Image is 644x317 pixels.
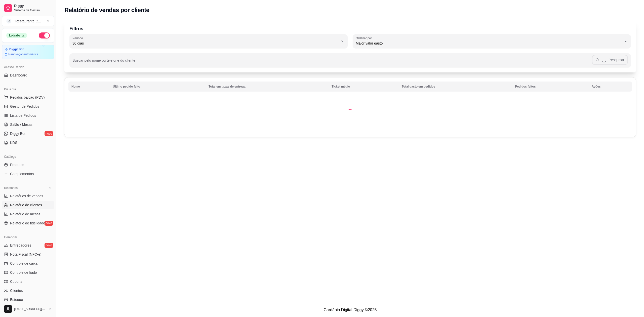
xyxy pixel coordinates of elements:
[2,85,54,93] div: Dia a dia
[2,268,54,276] a: Controle de fiado
[10,140,17,145] span: KDS
[10,270,37,275] span: Controle de fiado
[2,63,54,71] div: Acesso Rápido
[10,171,34,176] span: Complementos
[10,131,25,136] span: Diggy Bot
[10,193,43,199] span: Relatórios de vendas
[10,95,45,100] span: Pedidos balcão (PDV)
[2,192,54,200] a: Relatórios de vendas
[6,19,11,24] span: R
[39,32,50,38] button: Alterar Status
[2,219,54,227] a: Relatório de fidelidadenovo
[69,25,631,32] p: Filtros
[72,41,339,46] span: 30 dias
[15,19,41,24] div: Restaurante C ...
[2,102,54,110] a: Gestor de Pedidos
[10,122,32,127] span: Salão / Mesas
[14,8,52,12] span: Sistema de Gestão
[356,36,374,40] label: Ordenar por
[2,233,54,241] div: Gerenciar
[2,16,54,26] button: Select a team
[10,203,42,208] span: Relatório de clientes
[356,41,622,46] span: Maior valor gasto
[10,162,24,167] span: Produtos
[2,210,54,218] a: Relatório de mesas
[2,130,54,138] a: Diggy Botnovo
[10,297,23,302] span: Estoque
[10,261,37,266] span: Controle de caixa
[6,33,27,38] div: Loja aberta
[2,278,54,286] a: Cupons
[2,259,54,267] a: Controle de caixa
[2,153,54,161] div: Catálogo
[56,303,644,317] footer: Cardápio Digital Diggy © 2025
[69,34,348,48] button: Período30 dias
[64,6,149,14] h2: Relatório de vendas por cliente
[2,71,54,79] a: Dashboard
[9,48,24,51] article: Diggy Bot
[72,60,592,65] input: Buscar pelo nome ou telefone do cliente
[10,252,41,257] span: Nota Fiscal (NFC-e)
[10,221,45,226] span: Relatório de fidelidade
[348,105,353,110] div: Loading
[2,201,54,209] a: Relatório de clientes
[2,170,54,178] a: Complementos
[10,288,23,293] span: Clientes
[2,121,54,129] a: Salão / Mesas
[10,73,27,78] span: Dashboard
[2,303,54,315] button: [EMAIL_ADDRESS][DOMAIN_NAME]
[2,45,54,59] a: Diggy BotRenovaçãoautomática
[72,36,85,40] label: Período
[8,52,38,56] article: Renovação automática
[10,243,31,248] span: Entregadores
[10,113,36,118] span: Lista de Pedidos
[10,104,39,109] span: Gestor de Pedidos
[2,241,54,249] a: Entregadoresnovo
[10,279,22,284] span: Cupons
[2,296,54,304] a: Estoque
[353,34,631,48] button: Ordenar porMaior valor gasto
[4,186,18,190] span: Relatórios
[2,287,54,295] a: Clientes
[14,307,46,311] span: [EMAIL_ADDRESS][DOMAIN_NAME]
[2,161,54,169] a: Produtos
[2,111,54,120] a: Lista de Pedidos
[14,4,52,8] span: Diggy
[2,2,54,14] a: DiggySistema de Gestão
[10,212,41,217] span: Relatório de mesas
[2,139,54,147] a: KDS
[2,250,54,258] a: Nota Fiscal (NFC-e)
[2,93,54,101] button: Pedidos balcão (PDV)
